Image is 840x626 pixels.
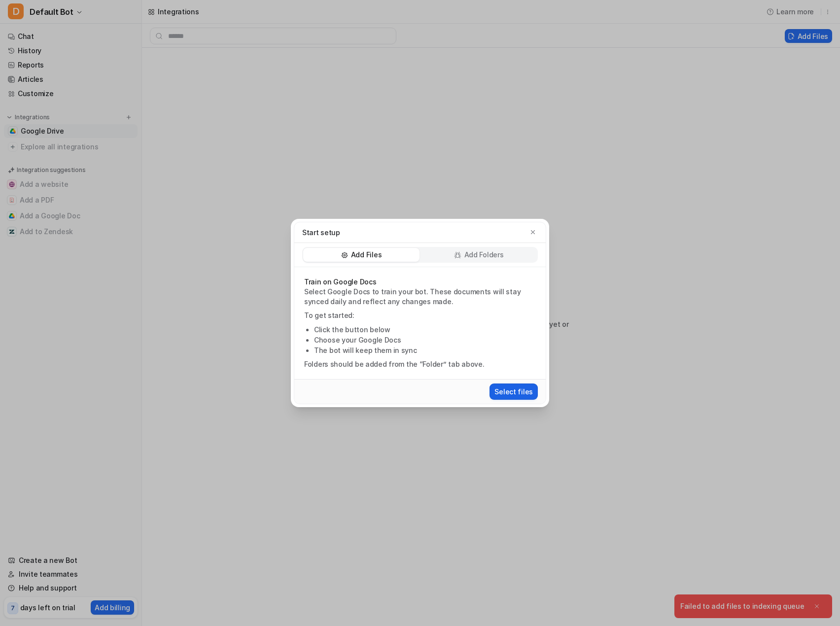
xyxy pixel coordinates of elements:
[302,227,340,238] p: Start setup
[351,250,382,260] p: Add Files
[314,335,536,345] li: Choose your Google Docs
[304,359,536,369] p: Folders should be added from the “Folder” tab above.
[314,324,536,335] li: Click the button below
[304,311,536,320] p: To get started:
[490,383,538,400] button: Select files
[304,287,536,307] p: Select Google Docs to train your bot. These documents will stay synced daily and reflect any chan...
[464,250,504,260] p: Add Folders
[304,277,536,287] p: Train on Google Docs
[314,345,536,355] li: The bot will keep them in sync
